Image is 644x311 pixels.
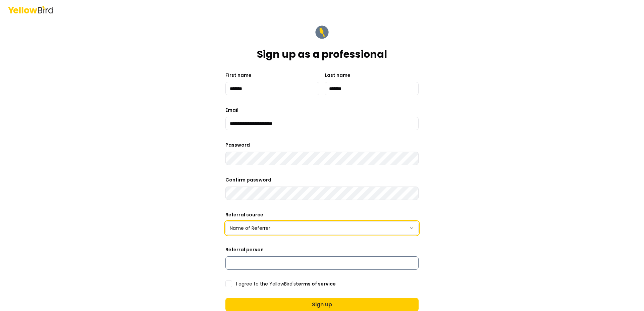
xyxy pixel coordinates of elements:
[225,246,264,253] label: Referral person
[225,142,250,148] label: Password
[325,72,351,79] label: Last name
[225,176,271,183] label: Confirm password
[225,107,238,113] label: Email
[257,48,387,60] h1: Sign up as a professional
[225,211,263,218] label: Referral source
[236,281,336,286] label: I agree to the YellowBird's
[296,280,336,287] a: terms of service
[225,72,252,79] label: First name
